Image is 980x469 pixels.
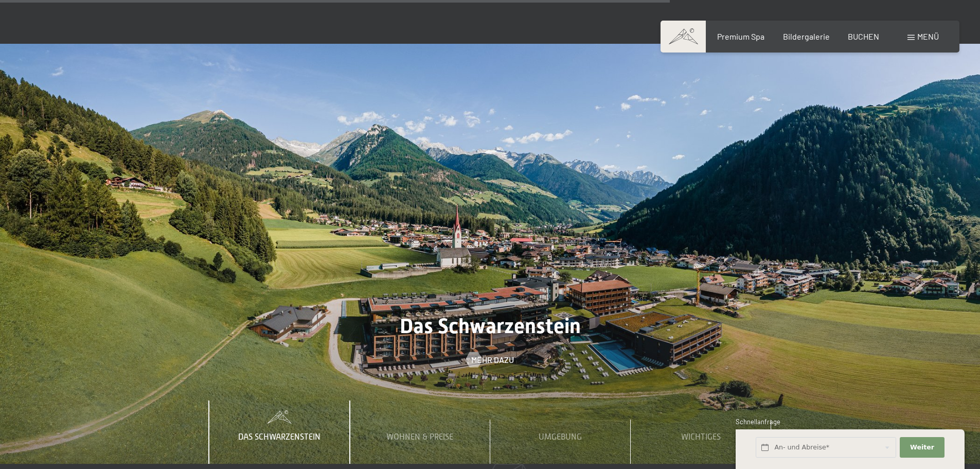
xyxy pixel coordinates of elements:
span: Wohnen & Preise [386,432,453,442]
span: Wichtiges [681,432,721,442]
span: Das Schwarzenstein [238,432,320,442]
span: Das Schwarzenstein [400,314,581,338]
span: Schnellanfrage [736,418,780,426]
a: Premium Spa [717,31,764,41]
a: Mehr dazu [466,354,514,366]
a: BUCHEN [848,31,879,41]
span: Mehr dazu [471,354,514,366]
button: Weiter [900,437,944,458]
a: Bildergalerie [783,31,830,41]
span: Umgebung [539,432,582,442]
span: Menü [917,31,939,41]
span: Weiter [910,443,934,452]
